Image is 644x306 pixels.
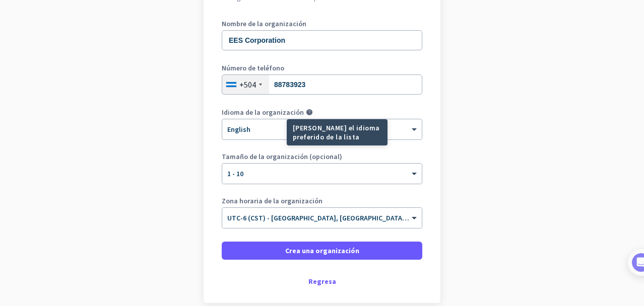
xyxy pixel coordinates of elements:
div: Regresa [222,278,422,285]
label: Idioma de la organización [222,109,304,116]
label: Zona horaria de la organización [222,197,422,204]
button: Crea una organización [222,242,422,260]
input: 2212-3456 [222,74,422,95]
div: +504 [239,80,256,90]
label: Tamaño de la organización (opcional) [222,153,422,160]
label: Número de teléfono [222,64,422,71]
i: help [306,109,313,116]
span: Crea una organización [285,246,359,256]
label: Nombre de la organización [222,20,422,27]
input: ¿Cuál es el nombre de su empresa? [222,30,422,50]
div: [PERSON_NAME] el idioma preferido de la lista [287,119,388,145]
